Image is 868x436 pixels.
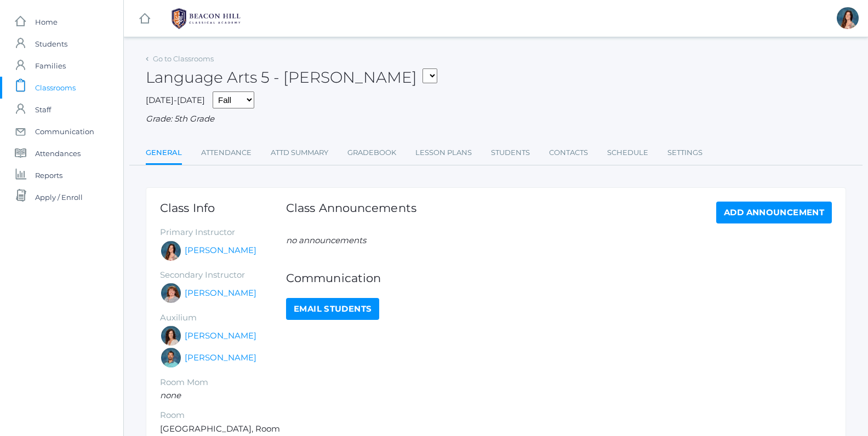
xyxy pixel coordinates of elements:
[35,55,66,77] span: Families
[35,142,81,164] span: Attendances
[160,378,286,387] h5: Room Mom
[160,228,286,237] h5: Primary Instructor
[185,244,256,257] a: [PERSON_NAME]
[160,202,286,214] h1: Class Info
[415,142,472,164] a: Lesson Plans
[271,142,328,164] a: Attd Summary
[347,142,396,164] a: Gradebook
[160,390,181,400] em: none
[146,142,182,165] a: General
[35,33,67,55] span: Students
[185,287,256,300] a: [PERSON_NAME]
[165,5,247,32] img: BHCALogos-05-308ed15e86a5a0abce9b8dd61676a3503ac9727e845dece92d48e8588c001991.png
[286,202,416,221] h1: Class Announcements
[491,142,530,164] a: Students
[146,95,205,105] span: [DATE]-[DATE]
[286,235,366,245] em: no announcements
[35,121,94,142] span: Communication
[185,352,256,364] a: [PERSON_NAME]
[146,69,437,86] h2: Language Arts 5 - [PERSON_NAME]
[160,271,286,280] h5: Secondary Instructor
[146,113,846,125] div: Grade: 5th Grade
[549,142,588,164] a: Contacts
[716,202,832,223] a: Add Announcement
[160,240,182,262] div: Rebecca Salazar
[185,330,256,342] a: [PERSON_NAME]
[286,298,379,320] a: Email Students
[35,164,62,186] span: Reports
[153,54,214,63] a: Go to Classrooms
[35,77,76,99] span: Classrooms
[35,99,51,121] span: Staff
[201,142,252,164] a: Attendance
[160,282,182,304] div: Sarah Bence
[160,347,182,369] div: Westen Taylor
[160,411,286,420] h5: Room
[160,313,286,323] h5: Auxilium
[607,142,648,164] a: Schedule
[667,142,703,164] a: Settings
[286,272,832,284] h1: Communication
[837,7,859,29] div: Rebecca Salazar
[160,325,182,347] div: Cari Burke
[35,11,58,33] span: Home
[35,186,83,208] span: Apply / Enroll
